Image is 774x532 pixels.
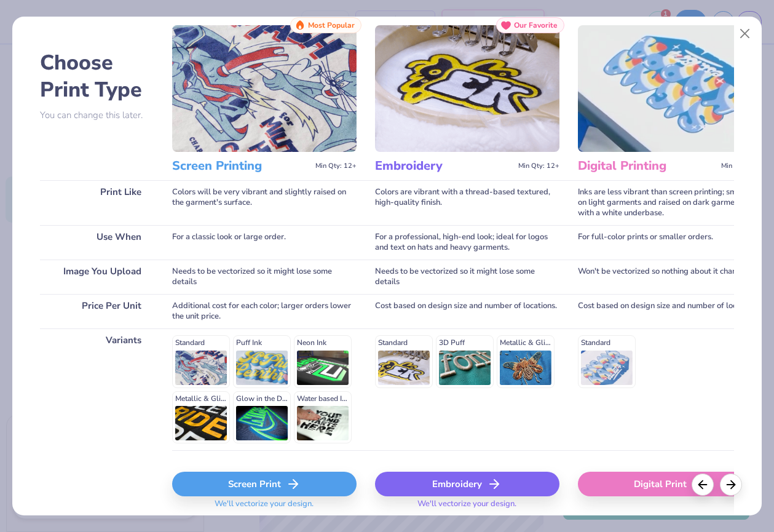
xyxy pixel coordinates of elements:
[721,162,762,170] span: Min Qty: 12+
[40,110,154,121] p: You can change this later.
[210,499,318,517] span: We'll vectorize your design.
[172,472,357,496] div: Screen Print
[40,260,154,294] div: Image You Upload
[578,472,762,496] div: Digital Print
[375,294,559,328] div: Cost based on design size and number of locations.
[578,25,762,152] img: Digital Printing
[172,225,357,260] div: For a classic look or large order.
[375,225,559,260] div: For a professional, high-end look; ideal for logos and text on hats and heavy garments.
[518,162,559,170] span: Min Qty: 12+
[172,260,357,294] div: Needs to be vectorized so it might lose some details
[514,21,558,30] span: Our Favorite
[375,25,559,152] img: Embroidery
[40,294,154,328] div: Price Per Unit
[172,294,357,328] div: Additional cost for each color; larger orders lower the unit price.
[578,225,762,260] div: For full-color prints or smaller orders.
[172,158,310,174] h3: Screen Printing
[315,162,357,170] span: Min Qty: 12+
[40,225,154,260] div: Use When
[40,328,154,450] div: Variants
[375,158,513,174] h3: Embroidery
[733,22,757,46] button: Close
[578,180,762,225] div: Inks are less vibrant than screen printing; smooth on light garments and raised on dark garments ...
[578,294,762,328] div: Cost based on design size and number of locations.
[375,472,559,496] div: Embroidery
[578,260,762,294] div: Won't be vectorized so nothing about it changes
[172,180,357,225] div: Colors will be very vibrant and slightly raised on the garment's surface.
[375,260,559,294] div: Needs to be vectorized so it might lose some details
[413,499,521,517] span: We'll vectorize your design.
[172,25,357,152] img: Screen Printing
[40,49,154,103] h2: Choose Print Type
[40,180,154,225] div: Print Like
[578,158,716,174] h3: Digital Printing
[308,21,355,30] span: Most Popular
[375,180,559,225] div: Colors are vibrant with a thread-based textured, high-quality finish.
